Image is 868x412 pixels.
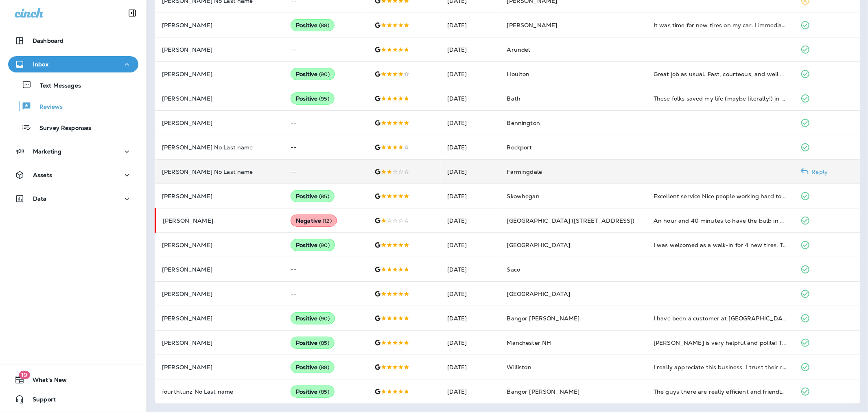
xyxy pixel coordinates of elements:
p: [PERSON_NAME] No Last name [162,169,278,175]
button: Reviews [8,98,138,115]
span: 19 [19,371,30,379]
span: [PERSON_NAME] [507,22,558,29]
span: Bangor [PERSON_NAME] [507,315,580,322]
div: Positive [291,68,335,80]
td: [DATE] [441,379,501,404]
p: [PERSON_NAME] [162,22,278,28]
button: Data [8,191,138,207]
p: [PERSON_NAME] [162,291,278,297]
div: Excellent service Nice people working hard to make a living [654,192,787,200]
p: Text Messages [32,82,81,90]
p: [PERSON_NAME] [162,315,278,322]
p: [PERSON_NAME] [162,266,278,273]
td: [DATE] [441,306,501,331]
p: Reviews [31,103,63,111]
p: [PERSON_NAME] [162,242,278,248]
button: Assets [8,167,138,183]
div: Positive [291,190,335,202]
div: Positive [291,386,335,398]
span: Bangor [PERSON_NAME] [507,388,580,395]
td: [DATE] [441,355,501,379]
div: Positive [291,92,335,105]
div: I really appreciate this business. I trust their recommendations. Appointments are easy to make o... [654,363,787,371]
span: Bennington [507,119,540,127]
button: Support [8,391,138,408]
button: 19What's New [8,372,138,388]
td: [DATE] [441,86,501,111]
span: Manchester NH [507,339,551,346]
span: Williston [507,364,531,371]
span: Support [24,396,56,406]
p: Survey Responses [31,125,91,132]
div: It was time for new tires on my car. I immediately thought of VIP. We have used VIP for new tires... [654,21,787,29]
td: [DATE] [441,62,501,86]
p: [PERSON_NAME] [162,95,278,102]
div: Positive [291,239,335,251]
p: Data [33,195,47,202]
p: [PERSON_NAME] [162,120,278,126]
span: ( 85 ) [319,340,329,346]
span: Farmingdale [507,168,542,175]
div: Great job as usual. Fast, courteous, and well done. I know I won’t have to go back or somewhere e... [654,70,787,78]
div: Positive [291,312,335,324]
div: An hour and 40 minutes to have the bulb in my headlight changed. The tech didn't know how to do i... [654,217,787,225]
span: [GEOGRAPHIC_DATA] [507,241,570,249]
button: Survey Responses [8,119,138,136]
button: Collapse Sidebar [121,5,144,21]
span: [GEOGRAPHIC_DATA] ([STREET_ADDRESS]) [507,217,635,224]
span: ( 88 ) [319,22,329,29]
td: [DATE] [441,331,501,355]
span: Skowhegan [507,193,540,200]
td: [DATE] [441,282,501,306]
p: [PERSON_NAME] [162,46,278,53]
button: Marketing [8,143,138,160]
div: I was welcomed as a walk-in for 4 new tires. They clearly explained several different tires, trea... [654,241,787,249]
div: Steve is very helpful and polite! They helped me after a bad quote elsewhere. Everyone’s been nic... [654,339,787,347]
p: [PERSON_NAME] No Last name [162,144,278,151]
span: ( 90 ) [319,242,330,249]
div: These folks saved my life (maybe literally!) in a downpour last night, JUST as they were about to... [654,94,787,103]
td: -- [284,257,368,282]
span: ( 95 ) [319,95,329,102]
td: [DATE] [441,37,501,62]
span: ( 85 ) [319,388,329,395]
td: [DATE] [441,111,501,135]
p: [PERSON_NAME] [162,71,278,77]
td: -- [284,111,368,135]
span: [GEOGRAPHIC_DATA] [507,290,570,298]
div: Positive [291,361,335,373]
p: [PERSON_NAME] [163,217,278,224]
span: ( 88 ) [319,364,329,371]
div: Positive [291,337,335,349]
td: [DATE] [441,184,501,208]
p: [PERSON_NAME] [162,193,278,199]
span: Saco [507,266,520,273]
span: Houlton [507,70,530,78]
td: [DATE] [441,160,501,184]
div: I have been a customer at VIP Odlin Rd, Bangor location for a few years. The service is always to... [654,314,787,322]
span: ( 85 ) [319,193,329,200]
button: Dashboard [8,33,138,49]
div: Positive [291,19,335,31]
p: Inbox [33,61,48,68]
span: Bath [507,95,521,102]
p: Marketing [33,148,61,155]
td: -- [284,37,368,62]
div: Negative [291,215,337,227]
span: What's New [24,377,67,386]
p: [PERSON_NAME] [162,340,278,346]
button: Text Messages [8,77,138,94]
td: [DATE] [441,208,501,233]
div: The guys there are really efficient and friendly. They gave me a quote for the whole job and it w... [654,388,787,396]
span: ( 90 ) [319,71,330,78]
td: -- [284,160,368,184]
td: [DATE] [441,13,501,37]
td: [DATE] [441,233,501,257]
td: -- [284,282,368,306]
p: Dashboard [33,37,63,44]
td: -- [284,135,368,160]
span: Arundel [507,46,530,53]
p: Reply [809,169,828,175]
p: fourthtunz No Last name [162,388,278,395]
span: Rockport [507,144,532,151]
